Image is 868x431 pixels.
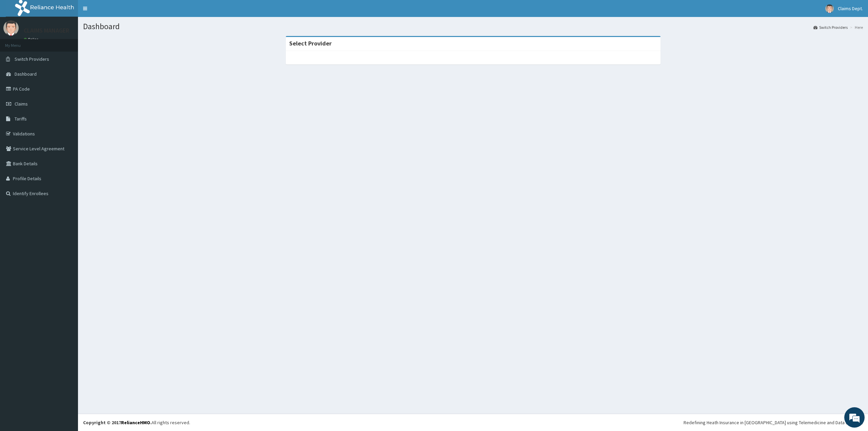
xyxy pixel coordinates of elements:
[813,24,848,30] a: Switch Providers
[24,27,69,34] p: CLAIMS MANAGER
[121,419,150,426] a: RelianceHMO
[684,419,863,426] div: Redefining Heath Insurance in [GEOGRAPHIC_DATA] using Telemedicine and Data Science!
[3,20,19,36] img: User Image
[289,39,332,47] strong: Select Provider
[838,5,863,12] span: Claims Dept.
[15,56,49,62] span: Switch Providers
[15,71,37,77] span: Dashboard
[83,22,863,31] h1: Dashboard
[15,101,28,107] span: Claims
[83,419,152,426] strong: Copyright © 2017 .
[78,414,868,431] footer: All rights reserved.
[24,37,40,42] a: Online
[848,24,863,30] li: Here
[825,4,834,13] img: User Image
[15,116,27,122] span: Tariffs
